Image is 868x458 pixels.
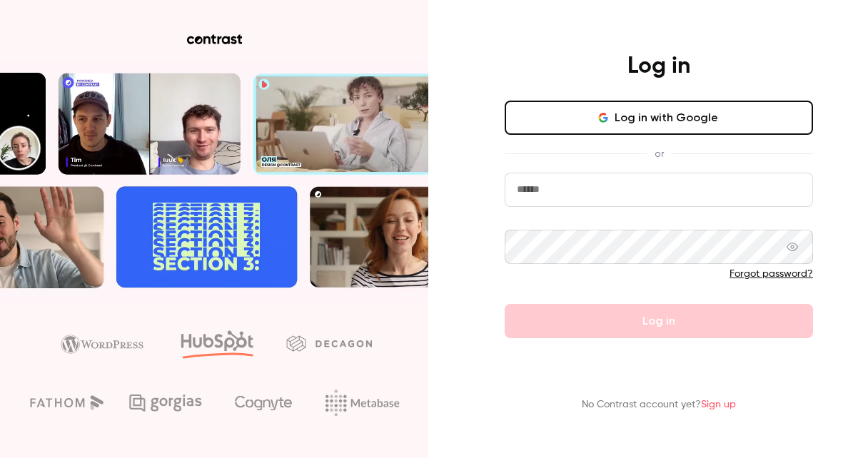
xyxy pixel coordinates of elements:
[505,101,813,135] button: Log in with Google
[647,146,671,161] span: or
[286,335,372,351] img: decagon
[730,269,813,279] a: Forgot password?
[701,400,736,409] a: Sign up
[627,52,690,81] h4: Log in
[582,397,736,412] p: No Contrast account yet?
